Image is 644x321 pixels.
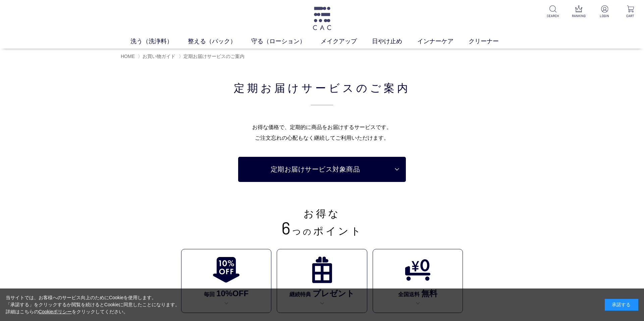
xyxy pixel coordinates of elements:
p: SEARCH [545,13,561,18]
p: LOGIN [596,13,613,18]
img: 全国送料無料 [404,256,431,283]
img: 継続特典プレゼント [308,256,336,283]
a: 継続特典プレゼント 継続特典プレゼント [277,249,367,313]
p: CART [622,13,639,18]
a: クリーナー [469,37,514,46]
span: ポイント [313,226,363,237]
p: 継続特典 [289,286,355,299]
a: SEARCH [545,5,561,18]
a: インナーケア [417,37,469,46]
a: 全国送料無料 全国送料無料 [373,249,463,313]
span: 6 [281,217,292,238]
a: 整える（パック） [188,37,251,46]
div: 当サイトでは、お客様へのサービス向上のためにCookieを使用します。 「承諾する」をクリックするか閲覧を続けるとCookieに同意したことになります。 詳細はこちらの をクリックしてください。 [6,294,180,315]
a: 10%OFF 毎回10%OFF [181,249,271,313]
a: 洗う（洗浄料） [130,37,188,46]
p: 毎回 [204,286,249,299]
a: 守る（ローション） [251,37,321,46]
a: 日やけ止め [372,37,417,46]
p: RANKING [571,13,587,18]
p: 全国送料 [398,286,437,299]
a: お買い物ガイド [143,54,175,59]
div: 承諾する [605,299,638,311]
a: HOME [121,54,135,59]
img: logo [312,7,332,30]
a: メイクアップ [321,37,372,46]
a: Cookieポリシー [39,309,72,314]
a: 定期お届けサービス対象商品 [238,157,406,182]
li: 〉 [179,53,246,60]
a: RANKING [571,5,587,18]
p: お得な価格で、定期的に商品を お届けするサービスです。 ご注文忘れの心配もなく 継続してご利用いただけます。 [154,122,490,143]
p: お得な [154,209,490,219]
span: 定期お届けサービスのご案内 [183,54,245,59]
img: 10%OFF [213,256,240,283]
a: LOGIN [596,5,613,18]
li: 〉 [138,53,177,60]
a: CART [622,5,639,18]
p: つの [154,219,490,236]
